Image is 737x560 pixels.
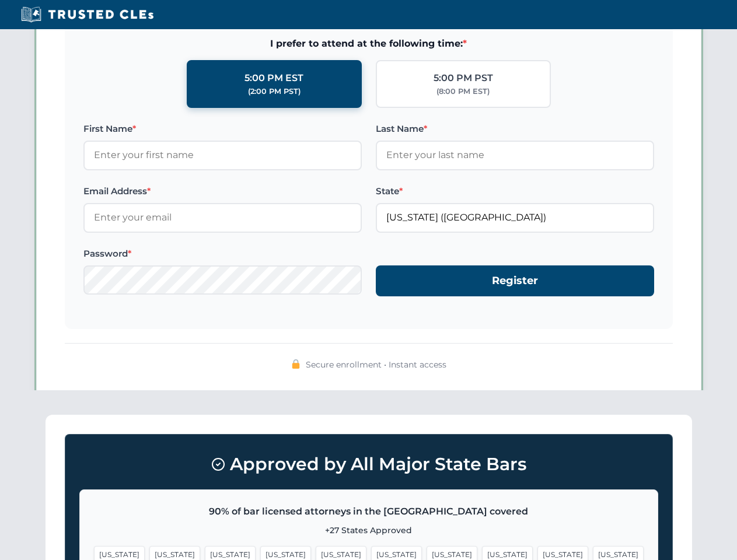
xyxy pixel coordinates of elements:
[376,141,654,170] input: Enter your last name
[94,524,644,537] p: +27 States Approved
[376,265,654,296] button: Register
[376,184,654,198] label: State
[83,247,362,261] label: Password
[291,359,301,369] img: 🔒
[94,504,644,519] p: 90% of bar licensed attorneys in the [GEOGRAPHIC_DATA] covered
[244,71,303,86] div: 5:00 PM EST
[248,86,301,97] div: (2:00 PM PST)
[83,184,362,198] label: Email Address
[306,358,446,371] span: Secure enrollment • Instant access
[83,141,362,170] input: Enter your first name
[434,71,493,86] div: 5:00 PM PST
[376,122,654,136] label: Last Name
[376,203,654,232] input: Florida (FL)
[83,36,654,51] span: I prefer to attend at the following time:
[79,449,658,480] h3: Approved by All Major State Bars
[83,203,362,232] input: Enter your email
[18,6,157,23] img: Trusted CLEs
[83,122,362,136] label: First Name
[436,86,490,97] div: (8:00 PM EST)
